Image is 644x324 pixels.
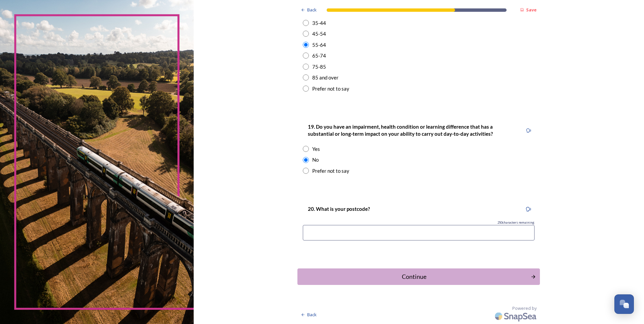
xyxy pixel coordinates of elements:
[312,85,349,93] div: Prefer not to say
[301,272,527,281] div: Continue
[614,294,634,314] button: Open Chat
[493,308,540,324] img: SnapSea Logo
[308,124,494,137] strong: 19. Do you have an impairment, health condition or learning difference that has a substantial or ...
[312,167,349,175] div: Prefer not to say
[297,268,540,285] button: Continue
[307,312,317,318] span: Back
[312,74,339,82] div: 85 and over
[312,30,326,38] div: 45-54
[307,7,317,13] span: Back
[312,145,320,153] div: Yes
[312,156,319,164] div: No
[526,7,537,13] strong: Save
[312,41,326,49] div: 55-64
[312,63,326,71] div: 75-85
[312,19,326,27] div: 35-44
[308,206,370,212] strong: 20. What is your postcode?
[312,52,326,60] div: 65-74
[512,305,537,312] span: Powered by
[497,220,535,225] span: 250 characters remaining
